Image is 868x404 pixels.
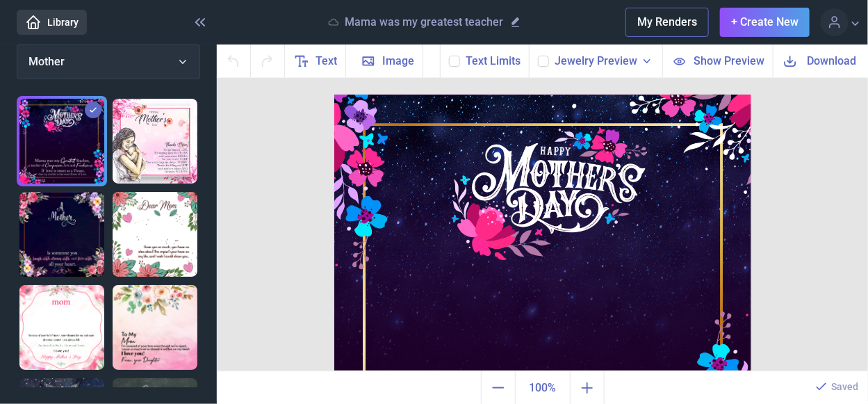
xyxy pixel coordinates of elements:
button: Mother [17,45,200,79]
img: Dear Mom I love you so much [113,192,197,277]
span: 100% [518,374,567,402]
a: Library [17,10,87,35]
button: Actual size [515,371,571,404]
button: Redo [251,45,285,77]
button: Show Preview [662,45,773,77]
p: Mama was my greatest teacher [345,15,503,29]
img: Thanks mom, for gifting me life [113,99,197,184]
button: Zoom out [481,371,515,404]
button: Text Limits [466,53,521,70]
span: Jewelry Preview [555,53,637,70]
button: My Renders [625,8,709,37]
button: Text [285,45,346,77]
p: Saved [831,380,858,394]
span: Show Preview [694,53,764,69]
button: + Create New [720,8,810,37]
span: Download [808,53,857,69]
span: Mother [28,55,65,68]
button: Jewelry Preview [555,53,654,70]
button: Image [346,45,423,77]
button: Undo [217,45,251,77]
button: Zoom in [571,371,605,404]
img: Mother is someone you laugh with [19,192,104,277]
img: Mama was my greatest teacher [19,99,104,184]
img: Message Card Mother day [19,285,104,370]
span: Image [382,53,414,70]
span: Text [316,53,337,70]
img: Mom - I'm assured of your love [113,285,197,370]
button: Download [773,45,868,77]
